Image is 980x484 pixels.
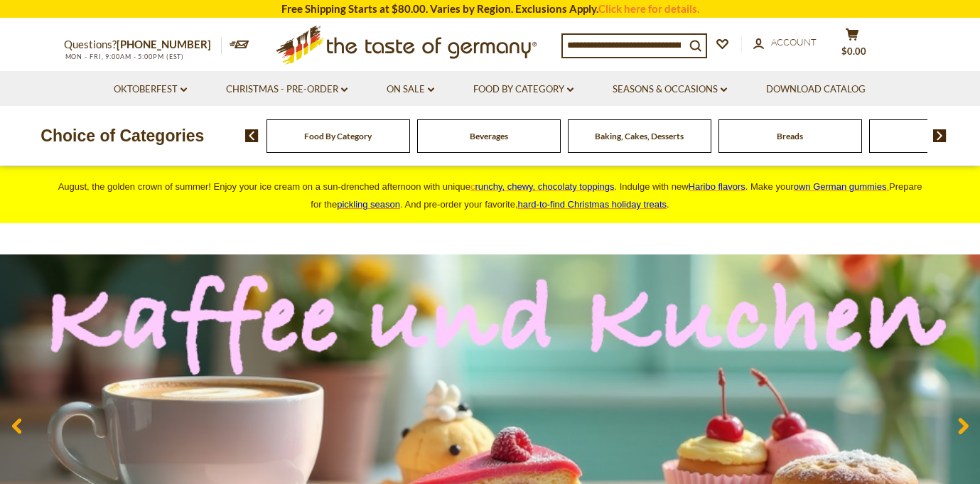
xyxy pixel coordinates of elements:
a: Seasons & Occasions [613,82,727,97]
a: Download Catalog [766,82,866,97]
p: Questions? [64,36,222,54]
a: hard-to-find Christmas holiday treats [518,199,667,210]
a: Food By Category [304,131,372,141]
img: previous arrow [245,129,259,142]
a: Food By Category [473,82,574,97]
a: Oktoberfest [114,82,187,97]
span: runchy, chewy, chocolaty toppings [475,181,614,192]
a: Click here for details. [598,2,699,15]
a: Beverages [470,131,508,141]
a: Haribo flavors [689,181,745,192]
span: Account [771,36,817,48]
span: $0.00 [841,45,866,57]
a: Breads [777,131,803,141]
a: pickling season [337,199,400,210]
img: next arrow [933,129,947,142]
span: . [518,199,669,210]
a: crunchy, chewy, chocolaty toppings [470,181,615,192]
button: $0.00 [831,28,874,63]
a: Christmas - PRE-ORDER [226,82,348,97]
a: own German gummies. [794,181,889,192]
a: Account [753,35,817,50]
a: Baking, Cakes, Desserts [595,131,684,141]
a: [PHONE_NUMBER] [117,38,211,50]
a: On Sale [387,82,434,97]
span: August, the golden crown of summer! Enjoy your ice cream on a sun-drenched afternoon with unique ... [58,181,922,210]
span: MON - FRI, 9:00AM - 5:00PM (EST) [64,53,185,60]
span: own German gummies [794,181,887,192]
